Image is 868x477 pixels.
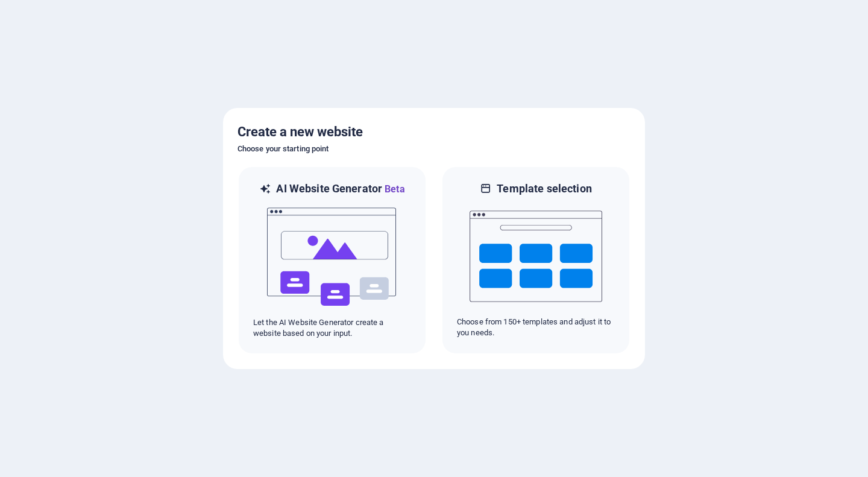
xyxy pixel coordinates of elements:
p: Choose from 150+ templates and adjust it to you needs. [457,317,615,338]
div: Template selectionChoose from 150+ templates and adjust it to you needs. [441,166,631,355]
h6: Template selection [497,182,591,196]
img: ai [266,197,398,317]
h6: AI Website Generator [276,182,404,197]
div: AI Website GeneratorBetaaiLet the AI Website Generator create a website based on your input. [237,166,427,355]
h5: Create a new website [237,122,631,142]
h6: Choose your starting point [237,142,631,156]
p: Let the AI Website Generator create a website based on your input. [253,317,411,339]
span: Beta [382,183,405,195]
